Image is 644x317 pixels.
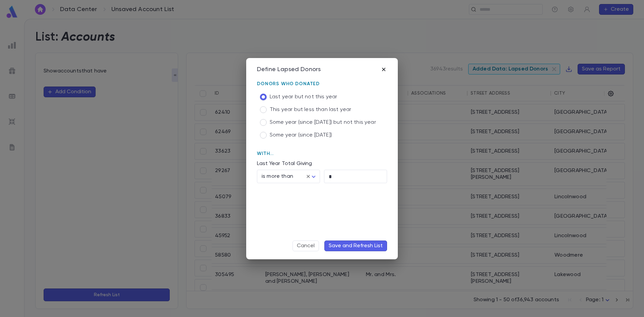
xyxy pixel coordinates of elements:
[257,170,320,183] div: is more than
[262,174,293,179] span: is more than
[270,132,332,139] span: Some year (since [DATE])
[270,94,337,100] span: Last year but not this year
[257,66,321,73] div: Define Lapsed Donors
[257,151,387,156] p: With...
[270,106,351,113] span: This year but less than last year
[257,160,387,167] p: Last Year Total Giving
[324,241,387,251] button: Save and Refresh List
[270,119,376,126] span: Some year (since [DATE]) but not this year
[292,241,319,251] button: Cancel
[257,81,387,87] p: Donors Who Donated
